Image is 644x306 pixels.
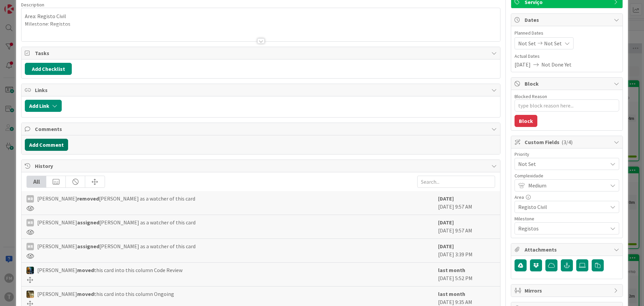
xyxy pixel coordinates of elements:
span: Custom Fields [525,138,610,146]
span: [PERSON_NAME] [PERSON_NAME] as a watcher of this card [37,242,196,250]
span: [PERSON_NAME] this card into this column Code Review [37,266,182,274]
b: moved [77,291,94,297]
span: Planned Dates [515,30,619,37]
div: [DATE] 9:57 AM [438,218,495,235]
div: [DATE] 3:39 PM [438,242,495,259]
b: last month [438,267,465,273]
img: JC [26,291,34,298]
div: Milestone [515,216,619,221]
div: All [27,176,46,187]
span: Registo Civil [518,202,604,212]
b: moved [77,267,94,273]
div: [DATE] 5:52 PM [438,266,495,283]
div: MR [26,195,34,203]
span: Block [525,80,610,88]
div: [DATE] 9:57 AM [438,194,495,211]
span: Description [21,2,44,8]
button: Add Comment [25,139,68,151]
span: History [35,162,488,170]
p: Milestone: Registos [25,20,497,28]
b: [DATE] [438,243,454,250]
b: last month [438,291,465,297]
label: Blocked Reason [515,93,547,99]
span: Actual Dates [515,53,619,60]
span: Mirrors [525,287,610,295]
b: assigned [77,243,99,250]
button: Add Checklist [25,63,72,75]
div: MR [26,219,34,226]
span: [DATE] [515,60,531,69]
span: Comments [35,125,488,133]
b: removed [77,195,99,202]
b: [DATE] [438,195,454,202]
span: Not Set [518,159,604,169]
div: MR [26,243,34,250]
span: ( 3/4 ) [561,139,573,145]
div: Priority [515,152,619,157]
div: Complexidade [515,173,619,178]
span: Medium [528,181,604,190]
span: [PERSON_NAME] [PERSON_NAME] as a watcher of this card [37,218,196,226]
span: [PERSON_NAME] this card into this column Ongoing [37,290,174,298]
button: Add Link [25,100,62,112]
span: Attachments [525,246,610,254]
input: Search... [417,176,495,188]
span: Dates [525,16,610,24]
span: Registos [518,224,604,233]
span: Tasks [35,49,488,57]
span: Not Set [518,39,536,47]
span: Not Done Yet [541,60,572,69]
span: Links [35,86,488,94]
img: JC [26,267,34,274]
b: [DATE] [438,219,454,226]
button: Block [515,115,537,127]
b: assigned [77,219,99,226]
p: Area: Registo Civil [25,12,497,20]
span: Not Set [544,39,562,47]
div: Area [515,195,619,200]
span: [PERSON_NAME] [PERSON_NAME] as a watcher of this card [37,194,195,203]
